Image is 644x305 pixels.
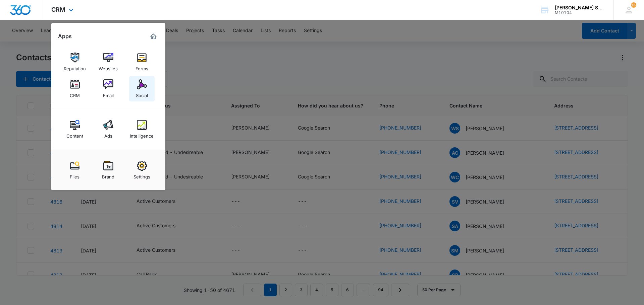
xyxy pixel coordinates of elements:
a: Reputation [62,49,88,75]
a: Forms [129,49,155,75]
h2: Apps [58,33,72,40]
a: Content [62,117,88,142]
a: Websites [96,49,121,75]
a: CRM [62,76,88,101]
div: notifications count [631,2,636,8]
a: Brand [96,157,121,183]
a: Social [129,76,155,101]
a: Settings [129,157,155,183]
span: CRM [51,6,65,13]
div: account id [555,10,604,15]
div: CRM [70,89,80,98]
div: Files [70,171,79,179]
div: Brand [102,171,114,179]
div: Settings [133,171,150,179]
a: Files [62,157,88,183]
div: Email [103,89,114,98]
div: Content [66,130,83,139]
span: 151 [631,2,636,8]
div: Intelligence [130,130,154,139]
a: Ads [96,117,121,142]
a: Intelligence [129,117,155,142]
div: Reputation [64,63,86,71]
div: Social [136,89,148,98]
div: account name [555,5,604,10]
div: Forms [136,63,148,71]
a: Marketing 360® Dashboard [148,31,159,42]
div: Ads [104,130,112,139]
a: Email [96,76,121,101]
div: Websites [99,63,118,71]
